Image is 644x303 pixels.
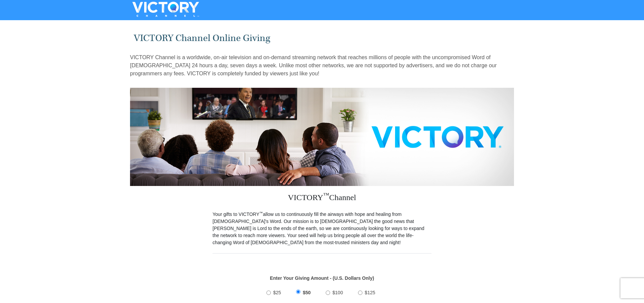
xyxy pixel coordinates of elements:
sup: ™ [323,192,329,198]
span: $25 [273,290,281,295]
p: VICTORY Channel is a worldwide, on-air television and on-demand streaming network that reaches mi... [130,53,514,78]
img: VICTORYTHON - VICTORY Channel [124,2,208,17]
h1: VICTORY Channel Online Giving [134,33,511,44]
p: Your gifts to VICTORY allow us to continuously fill the airways with hope and healing from [DEMOG... [213,211,431,246]
strong: Enter Your Giving Amount - (U.S. Dollars Only) [270,275,374,281]
span: $125 [365,290,375,295]
span: $100 [332,290,343,295]
sup: ™ [259,211,263,215]
h3: VICTORY Channel [213,186,431,211]
span: $50 [303,290,311,295]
